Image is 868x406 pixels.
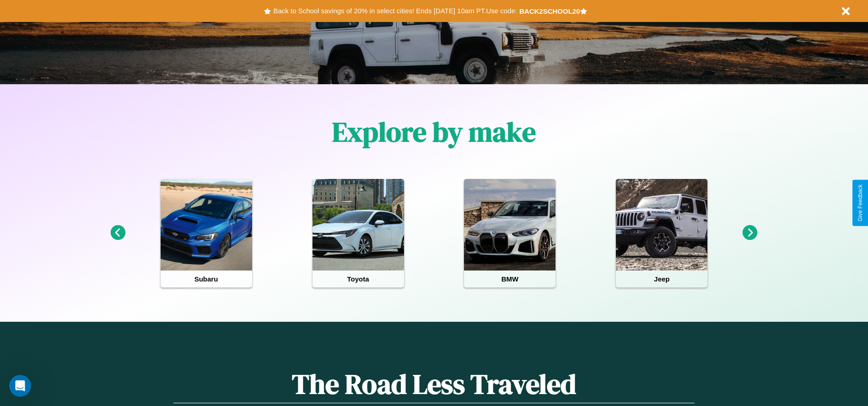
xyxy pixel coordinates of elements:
h1: The Road Less Traveled [173,365,694,403]
b: BACK2SCHOOL20 [519,7,580,15]
h4: BMW [464,271,555,287]
button: Back to School savings of 20% in select cities! Ends [DATE] 10am PT.Use code: [271,5,519,17]
h1: Explore by make [332,113,536,151]
div: Give Feedback [857,184,863,222]
h4: Toyota [313,271,404,287]
iframe: Intercom live chat [9,375,31,397]
h4: Subaru [161,271,252,287]
h4: Jeep [616,271,707,287]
